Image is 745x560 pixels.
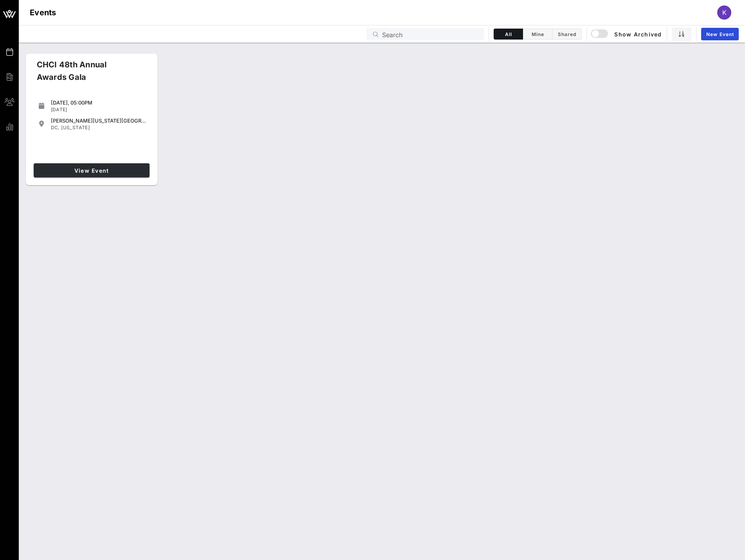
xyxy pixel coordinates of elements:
span: Show Archived [592,29,662,39]
h1: Events [30,6,56,19]
button: Mine [523,29,552,40]
div: [DATE] [51,107,146,113]
span: K [722,9,727,16]
div: [PERSON_NAME][US_STATE][GEOGRAPHIC_DATA] [51,117,146,124]
button: Show Archived [592,27,662,41]
div: CHCI 48th Annual Awards Gala [31,58,141,90]
span: Shared [557,31,577,37]
div: K [717,5,731,20]
span: View Event [37,167,146,174]
span: All [499,31,518,37]
span: Mine [528,31,547,37]
span: DC, [51,125,60,130]
div: [DATE], 05:00PM [51,99,146,106]
button: Shared [552,29,582,40]
a: New Event [701,28,739,40]
span: [US_STATE] [61,125,90,130]
a: View Event [34,163,150,177]
button: All [494,29,523,40]
span: New Event [706,31,734,37]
